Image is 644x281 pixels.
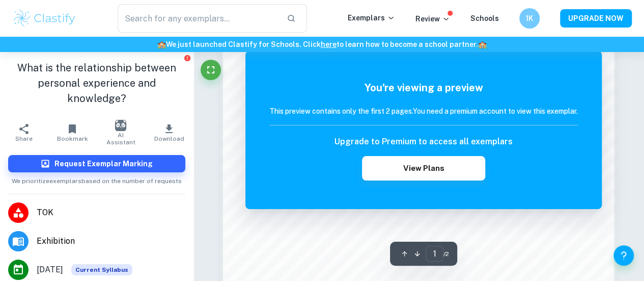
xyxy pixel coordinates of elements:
span: Bookmark [57,135,88,142]
span: 🏫 [157,40,166,48]
span: Current Syllabus [71,264,132,275]
a: here [321,40,337,48]
a: Schools [470,14,499,22]
button: Download [145,118,193,147]
input: Search for any exemplars... [118,4,278,33]
img: Clastify logo [12,8,77,29]
span: We prioritize exemplars based on the number of requests [12,172,182,186]
div: This exemplar is based on the current syllabus. Feel free to refer to it for inspiration/ideas wh... [71,264,132,275]
span: Share [15,135,33,142]
span: 🏫 [478,40,487,48]
span: Download [154,135,184,142]
h5: You're viewing a preview [269,80,578,95]
h1: What is the relationship between personal experience and knowledge? [8,60,185,106]
button: UPGRADE NOW [560,9,632,28]
p: Review [415,13,450,24]
button: View Plans [362,156,485,181]
span: AI Assistant [103,132,139,146]
button: Bookmark [48,118,97,147]
span: Exhibition [37,235,185,247]
h6: Request Exemplar Marking [54,158,153,169]
h6: Upgrade to Premium to access all exemplars [334,136,513,148]
h6: We just launched Clastify for Schools. Click to learn how to become a school partner. [2,39,642,50]
h6: This preview contains only the first 2 pages. You need a premium account to view this exemplar. [269,106,578,117]
span: [DATE] [37,264,63,276]
p: Exemplars [348,12,395,23]
button: Help and Feedback [613,245,634,266]
button: Fullscreen [201,60,221,80]
button: AI Assistant [97,118,145,147]
span: TOK [37,207,185,219]
span: / 2 [443,249,449,259]
button: Report issue [184,54,191,62]
button: 1K [519,8,540,29]
button: Request Exemplar Marking [8,155,185,172]
h6: 1K [524,13,536,24]
img: AI Assistant [115,120,126,131]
